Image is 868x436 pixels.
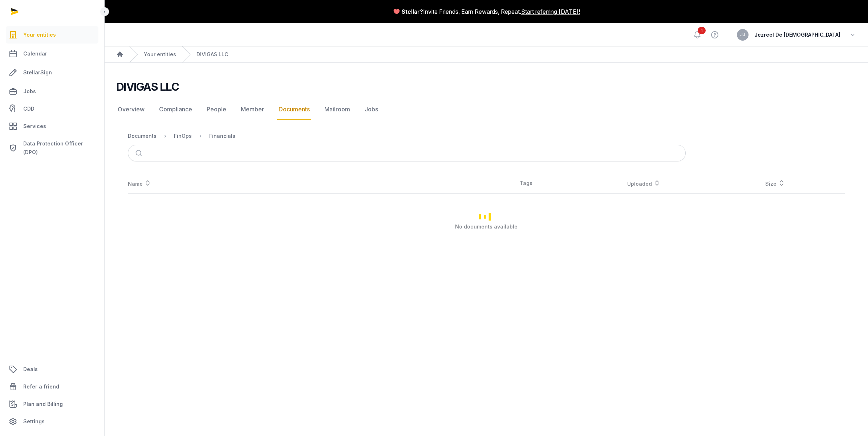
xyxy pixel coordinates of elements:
[128,132,157,140] div: Documents
[128,127,845,145] nav: Breadcrumb
[144,51,176,58] a: Your entities
[23,122,46,131] span: Services
[23,68,52,77] span: StellarSign
[521,7,580,16] a: Start referring [DATE]!
[277,99,311,120] a: Documents
[23,139,96,157] span: Data Protection Officer (DPO)
[239,99,265,120] a: Member
[6,102,98,116] a: CDD
[6,118,98,135] a: Services
[740,33,745,37] span: JJ
[105,46,868,63] nav: Breadcrumb
[116,80,179,93] h2: DIVIGAS LLC
[23,30,56,39] span: Your entities
[737,29,749,41] button: JJ
[6,413,98,430] a: Settings
[23,400,63,408] span: Plan and Billing
[6,378,98,395] a: Refer a friend
[23,365,38,374] span: Deals
[23,104,35,113] span: CDD
[131,145,148,161] button: Submit
[402,7,423,16] span: Stellar?
[209,132,235,140] div: Financials
[6,395,98,413] a: Plan and Billing
[158,99,194,120] a: Compliance
[23,382,59,391] span: Refer a friend
[6,64,98,81] a: StellarSign
[6,83,98,100] a: Jobs
[6,45,98,62] a: Calendar
[23,417,45,426] span: Settings
[23,87,36,96] span: Jobs
[754,30,840,39] span: Jezreel De [DEMOGRAPHIC_DATA]
[196,51,228,58] a: DIVIGAS LLC
[6,26,98,44] a: Your entities
[6,136,98,160] a: Data Protection Officer (DPO)
[23,49,47,58] span: Calendar
[363,99,380,120] a: Jobs
[323,99,352,120] a: Mailroom
[116,99,146,120] a: Overview
[116,99,856,120] nav: Tabs
[6,361,98,378] a: Deals
[116,173,856,260] div: Loading
[205,99,228,120] a: People
[698,27,706,34] span: 1
[174,132,192,140] div: FinOps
